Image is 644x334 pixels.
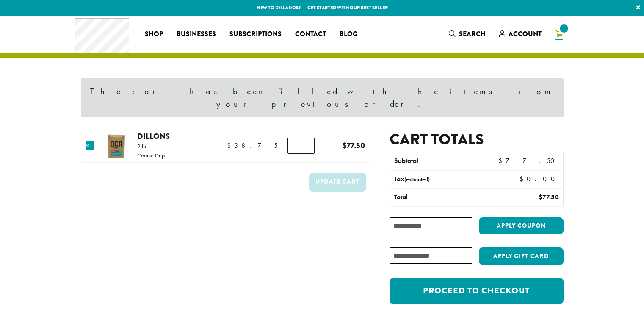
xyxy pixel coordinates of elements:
[287,138,315,154] input: Product quantity
[86,141,94,150] a: Remove this item
[177,29,216,40] span: Businesses
[340,29,357,40] span: Blog
[309,173,366,192] button: Update cart
[390,278,563,304] a: Proceed to checkout
[138,27,170,41] a: Shop
[390,130,563,149] h2: Cart totals
[343,140,365,151] bdi: 77.50
[404,176,430,183] small: (estimated)
[137,143,165,149] p: 2 lb
[539,193,558,201] bdi: 77.50
[227,141,234,150] span: $
[520,174,527,183] span: $
[102,133,130,160] img: Dillons
[498,156,506,165] span: $
[479,247,564,265] button: Apply Gift Card
[509,29,542,39] span: Account
[307,4,388,11] a: Get started with our best seller
[498,156,558,165] bdi: 77.50
[390,171,512,188] th: Tax
[145,29,163,40] span: Shop
[459,29,486,39] span: Search
[520,174,559,183] bdi: 0.00
[227,141,278,150] bdi: 38.75
[137,130,170,142] a: Dillons
[390,152,494,170] th: Subtotal
[137,152,165,158] p: Coarse Drip
[442,27,492,41] a: Search
[479,217,564,235] button: Apply coupon
[539,193,542,201] span: $
[390,189,494,206] th: Total
[81,78,564,117] div: The cart has been filled with the items from your previous order.
[343,140,347,151] span: $
[229,29,282,40] span: Subscriptions
[295,29,326,40] span: Contact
